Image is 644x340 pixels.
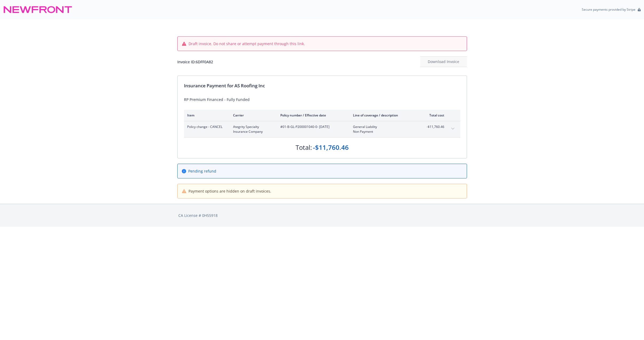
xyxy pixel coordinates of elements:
[189,188,271,194] span: Payment options are hidden on draft invoices.
[177,59,213,65] div: Invoice ID: 6DFF0A82
[420,57,467,67] div: Download Invoice
[233,113,272,118] div: Carrier
[184,97,460,102] div: RP Premium Financed - Fully Funded
[296,143,312,152] div: Total:
[353,129,416,134] span: Non Payment
[449,124,457,133] button: expand content
[420,56,467,67] button: Download Invoice
[187,124,225,129] span: Policy change - CANCEL
[233,124,272,134] span: Ategrity Specialty Insurance Company
[280,113,344,118] div: Policy number / Effective date
[424,113,444,118] div: Total cost
[353,124,416,129] span: General Liability
[353,124,416,134] span: General LiabilityNon Payment
[178,213,466,218] div: CA License # 0H55918
[353,113,416,118] div: Line of coverage / description
[188,168,216,174] span: Pending refund
[187,113,225,118] div: Item
[582,7,635,12] p: Secure payments provided by Stripe
[313,143,349,152] div: -$11,760.46
[184,121,460,137] div: Policy change - CANCELAtegrity Specialty Insurance Company#01-B-GL-P200001040-0- [DATE]General Li...
[184,82,460,89] div: Insurance Payment for AS Roofing Inc
[424,124,444,129] span: -$11,760.46
[280,124,344,129] span: #01-B-GL-P200001040-0 - [DATE]
[189,41,305,46] span: Draft invoice. Do not share or attempt payment through this link.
